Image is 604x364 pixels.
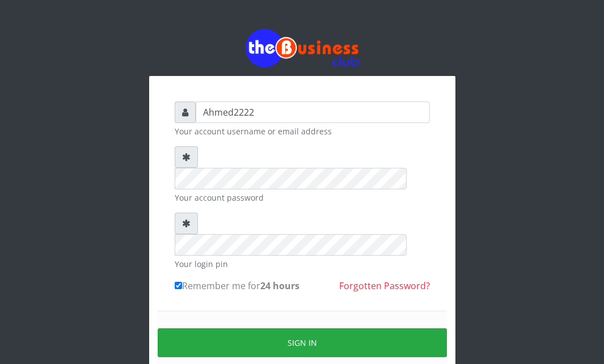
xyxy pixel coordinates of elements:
small: Your login pin [175,258,430,270]
a: Forgotten Password? [339,280,430,292]
button: Sign in [158,328,447,357]
small: Your account username or email address [175,125,430,137]
label: Remember me for [175,279,299,293]
b: 24 hours [260,280,299,292]
small: Your account password [175,192,430,204]
input: Remember me for24 hours [175,282,182,289]
input: Username or email address [196,101,430,123]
